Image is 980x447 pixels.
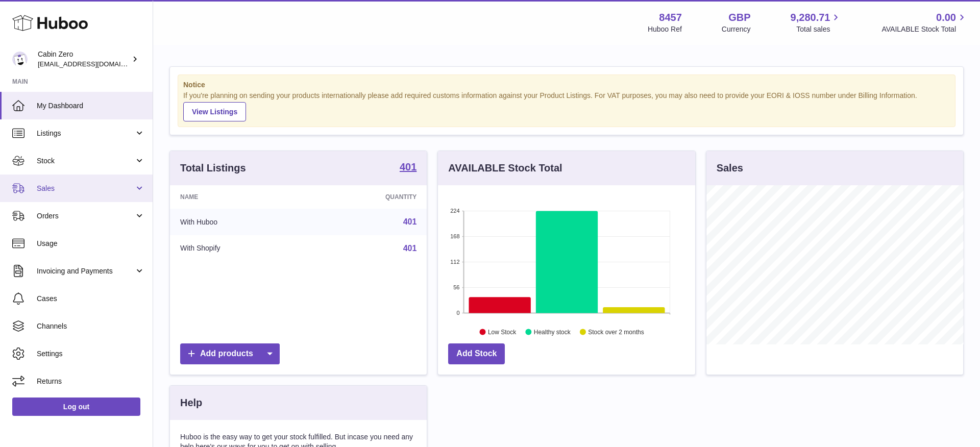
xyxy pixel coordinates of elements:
div: Cabin Zero [38,49,130,69]
h3: Sales [717,161,743,175]
strong: GBP [728,11,750,24]
a: 9,280.71 Total sales [791,11,842,34]
text: Low Stock [488,328,517,335]
a: 401 [400,162,416,174]
a: View Listings [183,102,246,121]
span: [EMAIL_ADDRESS][DOMAIN_NAME] [38,60,150,68]
span: 0.00 [936,11,956,24]
strong: 401 [400,162,416,172]
span: Channels [37,321,145,331]
span: Settings [37,349,145,359]
a: Log out [12,398,140,416]
span: Stock [37,156,134,166]
div: If you're planning on sending your products internationally please add required customs informati... [183,91,950,121]
div: Huboo Ref [648,24,682,34]
h3: Total Listings [180,161,246,175]
strong: Notice [183,80,950,90]
span: Total sales [796,24,842,34]
text: 112 [450,259,459,265]
th: Name [170,185,308,209]
text: 168 [450,233,459,239]
a: 401 [403,217,417,226]
text: 224 [450,208,459,214]
text: Stock over 2 months [589,328,644,335]
h3: AVAILABLE Stock Total [448,161,562,175]
td: With Huboo [170,209,308,235]
span: Cases [37,294,145,304]
a: Add Stock [448,343,505,364]
a: Add products [180,343,280,364]
a: 401 [403,244,417,253]
span: AVAILABLE Stock Total [881,24,968,34]
span: Usage [37,239,145,249]
text: 56 [454,284,460,290]
span: Listings [37,129,134,138]
th: Quantity [308,185,427,209]
span: Orders [37,211,134,221]
span: Sales [37,184,134,193]
td: With Shopify [170,235,308,262]
img: huboo@cabinzero.com [12,52,28,67]
span: Invoicing and Payments [37,266,134,276]
strong: 8457 [659,11,682,24]
span: 9,280.71 [791,11,830,24]
h3: Help [180,396,202,410]
span: Returns [37,377,145,386]
text: Healthy stock [534,328,571,335]
a: 0.00 AVAILABLE Stock Total [881,11,968,34]
text: 0 [457,310,460,316]
span: My Dashboard [37,101,145,111]
div: Currency [722,24,751,34]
